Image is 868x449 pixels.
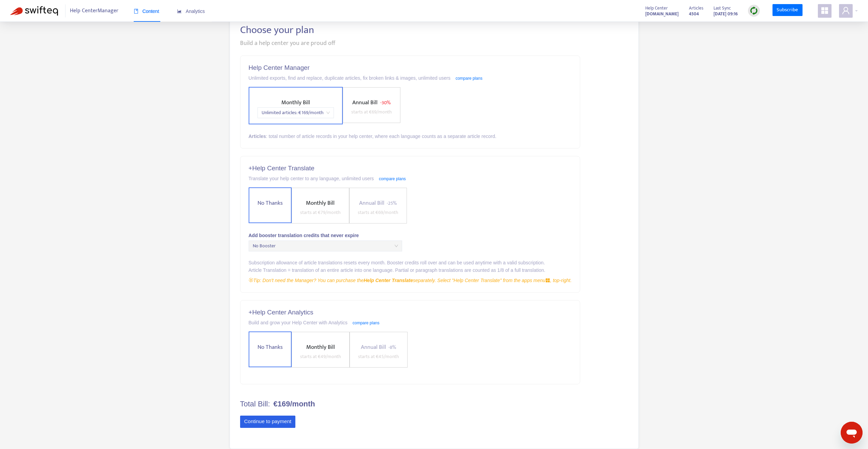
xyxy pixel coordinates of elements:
div: Unlimited exports, find and replace, duplicate articles, fix broken links & images, unlimited users [249,74,572,82]
div: Add booster translation credits that never expire [249,232,572,239]
span: Help Center [645,4,668,12]
div: Article Translation = translation of an entire article into one language. Partial or paragraph tr... [249,266,572,274]
a: Subscribe [773,4,803,16]
h4: Total Bill: [240,400,580,408]
span: Annual Bill [352,98,378,107]
span: Help Center Manager [70,4,118,17]
div: Subscription allowance of article translations resets every month. Booster credits roll over and ... [249,259,572,266]
span: No Thanks [255,343,285,352]
span: starts at € 49 /month [300,353,341,360]
span: Annual Bill [359,198,384,208]
a: [DOMAIN_NAME] [645,10,679,18]
span: Annual Bill [361,342,386,352]
span: No Thanks [255,199,285,208]
strong: Articles [249,134,266,139]
span: Monthly Bill [281,98,310,107]
h2: Choose your plan [240,24,628,36]
span: Analytics [177,9,205,14]
img: Swifteq [10,6,58,16]
h5: Help Center Manager [249,64,572,72]
a: compare plans [379,176,406,181]
span: - 25% [387,199,397,207]
span: book [134,9,138,14]
div: Tip: Don't need the Manager? You can purchase the separately. Select "Help Center Translate" from... [249,277,572,284]
span: No Booster [253,241,398,251]
strong: [DATE] 09:16 [713,10,738,18]
span: area-chart [177,9,182,14]
span: starts at € 45 /month [358,353,399,360]
span: appstore [821,6,829,15]
b: €169/month [274,400,315,408]
strong: [DOMAIN_NAME] [645,10,679,18]
div: Build a help center you are proud off [240,39,628,48]
span: Monthly Bill [306,198,335,208]
span: user [842,6,850,15]
button: Continue to payment [240,416,296,428]
span: - 8% [388,343,396,351]
div: Translate your help center to any language, unlimited users [249,175,572,182]
h5: + Help Center Translate [249,165,572,172]
span: - 30% [380,99,391,107]
span: starts at € 69 /month [351,108,392,116]
span: Last Sync [713,4,731,12]
h5: + Help Center Analytics [249,309,572,316]
div: : total number of article records in your help center, where each language counts as a separate a... [249,133,572,140]
a: compare plans [456,76,483,81]
span: starts at € 69 /month [358,208,398,216]
span: Monthly Bill [306,342,335,352]
a: compare plans [353,321,380,325]
img: sync.dc5367851b00ba804db3.png [750,6,758,15]
div: Build and grow your Help Center with Analytics [249,319,572,326]
strong: Help Center Translate [364,278,413,283]
strong: 4504 [689,10,699,18]
span: Content [134,9,159,14]
span: Articles [689,4,703,12]
iframe: Button to launch messaging window [841,422,863,444]
span: starts at € 79 /month [300,208,341,216]
span: appstore [545,278,550,283]
span: Unlimited articles : € 169 /month [262,108,330,118]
